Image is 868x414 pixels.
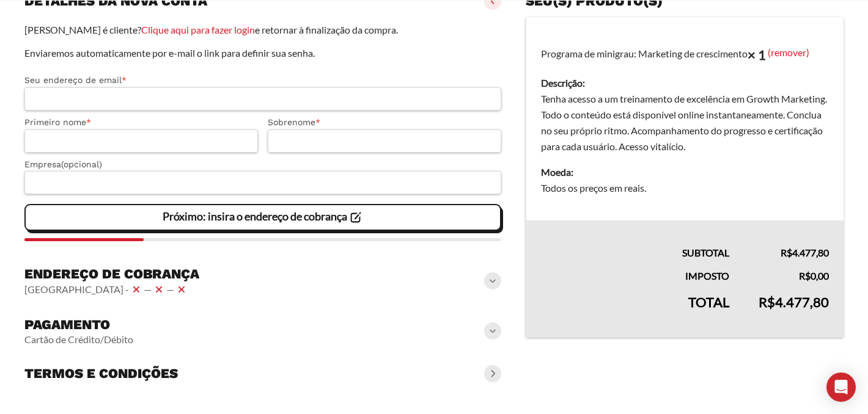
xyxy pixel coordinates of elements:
[541,182,646,194] font: Todos os preços em reais.
[24,266,199,281] font: Endereço de Cobrança
[541,77,585,89] font: Descrição:
[24,317,110,332] font: Pagamento
[24,366,178,381] font: Termos e Condições
[255,24,398,35] font: e retornar à finalização da compra.
[792,247,829,258] font: 4.477,80
[775,294,829,310] font: 4.477,80
[826,372,856,402] div: Open Intercom Messenger
[768,46,809,57] a: (remover)
[799,270,811,281] font: R$
[759,294,775,310] font: R$
[541,166,573,178] font: Moeda:
[163,209,347,223] font: Próximo: insira o endereço de cobrança
[24,204,501,231] vaadin-button: Próximo: insira o endereço de cobrança
[541,93,827,152] font: Tenha acesso a um treinamento de excelência em Growth Marketing. Todo o conteúdo está disponível ...
[61,159,102,169] font: (opcional)
[24,283,129,295] font: [GEOGRAPHIC_DATA] -
[144,283,152,295] font: —
[24,47,315,59] font: Enviaremos automaticamente por e-mail o link para definir sua senha.
[811,270,829,281] font: 0,00
[141,24,255,35] a: Clique aqui para fazer login
[541,48,748,59] font: Programa de minigrau: Marketing de crescimento
[685,270,729,281] font: Imposto
[24,333,133,345] font: Cartão de Crédito/Débito
[24,159,61,169] font: Empresa
[268,117,315,127] font: Sobrenome
[781,247,792,258] font: R$
[24,117,86,127] font: Primeiro nome
[688,294,729,310] font: Total
[682,247,729,258] font: Subtotal
[24,75,122,85] font: Seu endereço de email
[24,24,141,35] font: [PERSON_NAME] é cliente?
[166,283,174,295] font: —
[748,46,766,62] font: × 1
